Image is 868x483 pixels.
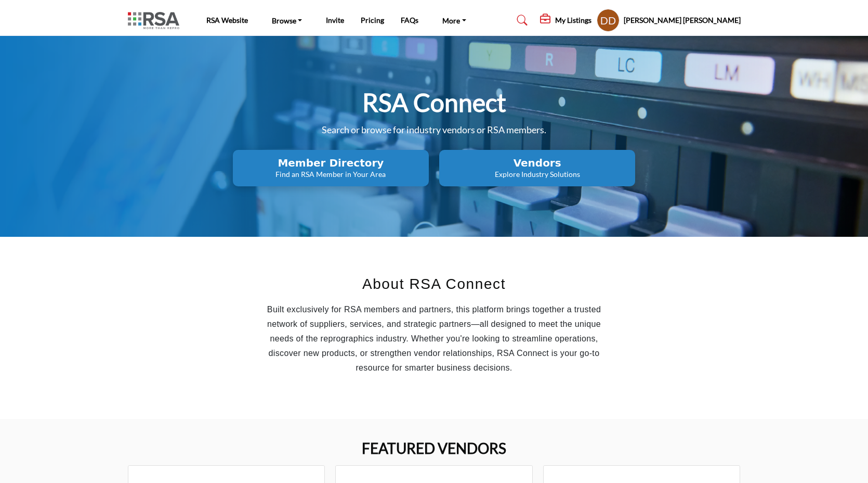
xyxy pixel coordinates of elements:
div: My Listings [540,14,591,27]
a: Pricing [361,16,384,24]
h2: About RSA Connect [255,273,613,295]
h2: Vendors [442,157,632,169]
h2: FEATURED VENDORS [362,440,506,457]
p: Built exclusively for RSA members and partners, this platform brings together a trusted network o... [255,302,613,375]
h1: RSA Connect [362,86,506,119]
a: RSA Website [206,16,248,24]
button: Show hide supplier dropdown [597,9,620,32]
h5: [PERSON_NAME] [PERSON_NAME] [624,15,741,26]
p: Explore Industry Solutions [442,169,632,180]
h5: My Listings [555,16,591,25]
a: Search [507,12,534,29]
p: Find an RSA Member in Your Area [236,169,426,180]
h2: Member Directory [236,157,426,169]
a: Browse [265,13,310,28]
a: Invite [326,16,344,24]
a: FAQs [401,16,418,24]
button: Member Directory Find an RSA Member in Your Area [233,150,429,186]
button: Vendors Explore Industry Solutions [439,150,635,186]
img: Site Logo [128,12,185,29]
a: More [435,13,474,28]
span: Search or browse for industry vendors or RSA members. [322,124,546,135]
